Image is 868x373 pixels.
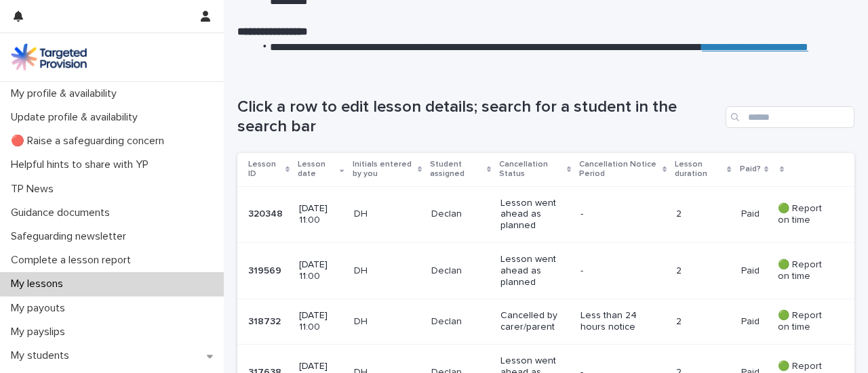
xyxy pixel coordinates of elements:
[778,259,833,282] p: 🟢 Report on time
[676,209,730,220] p: 2
[5,349,80,362] p: My students
[5,278,74,290] p: My lessons
[675,157,724,182] p: Lesson duration
[237,299,854,345] tr: 318732318732 [DATE] 11:00DHDeclanCancelled by carer/parentLess than 24 hours notice2PaidPaid 🟢 Re...
[299,203,343,226] p: [DATE] 11:00
[499,157,564,182] p: Cancellation Status
[5,111,149,124] p: Update profile & availability
[676,316,730,328] p: 2
[237,186,854,242] tr: 320348320348 [DATE] 11:00DHDeclanLesson went ahead as planned-2PaidPaid 🟢 Report on time
[500,198,570,232] p: Lesson went ahead as planned
[5,254,142,267] p: Complete a lesson report
[5,206,121,219] p: Guidance documents
[354,316,420,328] p: DH
[580,265,656,277] p: -
[778,310,833,333] p: 🟢 Report on time
[500,310,570,333] p: Cancelled by carer/parent
[237,243,854,299] tr: 319569319569 [DATE] 11:00DHDeclanLesson went ahead as planned-2PaidPaid 🟢 Report on time
[431,265,490,277] p: Declan
[5,183,64,196] p: TP News
[741,263,762,277] p: Paid
[741,313,762,328] p: Paid
[354,265,420,277] p: DH
[430,157,484,182] p: Student assigned
[5,302,76,315] p: My payouts
[353,157,414,182] p: Initials entered by you
[248,157,282,182] p: Lesson ID
[5,326,76,338] p: My payslips
[5,158,159,171] p: Helpful hints to share with YP
[298,157,337,182] p: Lesson date
[237,97,720,137] h1: Click a row to edit lesson details; search for a student in the search bar
[580,310,656,333] p: Less than 24 hours notice
[11,43,87,70] img: M5nRWzHhSzIhMunXDL62
[299,259,343,282] p: [DATE] 11:00
[248,263,284,277] p: 319569
[579,157,659,182] p: Cancellation Notice Period
[741,206,762,220] p: Paid
[431,209,490,220] p: Declan
[5,87,127,100] p: My profile & availability
[778,203,833,226] p: 🟢 Report on time
[580,209,656,220] p: -
[500,254,570,288] p: Lesson went ahead as planned
[5,135,175,148] p: 🔴 Raise a safeguarding concern
[248,313,283,328] p: 318732
[676,265,730,277] p: 2
[248,206,285,220] p: 320348
[431,316,490,328] p: Declan
[299,310,343,333] p: [DATE] 11:00
[354,209,420,220] p: DH
[726,106,854,128] input: Search
[5,230,137,243] p: Safeguarding newsletter
[740,162,761,177] p: Paid?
